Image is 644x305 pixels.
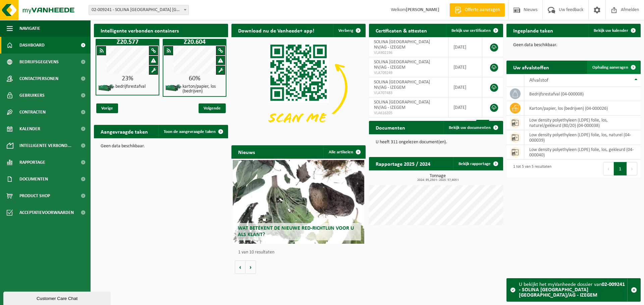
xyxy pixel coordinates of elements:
a: Bekijk uw certificaten [446,24,502,37]
a: Ophaling aanvragen [587,61,640,74]
span: Acceptatievoorwaarden [19,204,74,221]
span: Dashboard [19,37,45,54]
div: 23% [96,75,159,82]
img: HK-XZ-20-GN-01 [165,84,182,92]
span: Bekijk uw kalender [594,28,628,33]
span: Bedrijfsgegevens [19,54,59,70]
span: Kalender [19,121,40,137]
span: SOLINA [GEOGRAPHIC_DATA] NV/AG - IZEGEM [374,80,430,90]
span: Bekijk uw certificaten [451,28,491,33]
span: Contracten [19,104,46,121]
iframe: chat widget [3,290,112,305]
span: Documenten [19,171,48,187]
span: Verberg [338,28,353,33]
span: Volgende [199,103,226,113]
span: Offerte aanvragen [463,7,501,13]
p: 1 van 10 resultaten [238,250,362,255]
div: 1 tot 5 van 5 resultaten [510,161,551,176]
button: Volgende [246,260,256,274]
span: Vorige [96,103,118,113]
a: Wat betekent de nieuwe RED-richtlijn voor u als klant? [233,160,364,244]
a: Bekijk uw documenten [443,121,502,134]
span: Afvalstof [529,78,548,83]
h2: Documenten [369,121,412,134]
span: VLA616205 [374,110,443,116]
td: low density polyethyleen (LDPE) folie, los, gekleurd (04-000040) [524,145,641,160]
td: [DATE] [448,97,482,118]
h1: Z20.577 [97,39,158,46]
span: Rapportage [19,154,45,171]
img: HK-XZ-20-GN-01 [98,84,115,92]
h2: Uw afvalstoffen [506,61,556,74]
button: Verberg [333,24,365,37]
button: Vorige [235,260,246,274]
span: Wat betekent de nieuwe RED-richtlijn voor u als klant? [238,226,354,237]
span: Intelligente verbond... [19,137,71,154]
td: bedrijfsrestafval (04-000008) [524,87,641,101]
span: VLA707483 [374,90,443,96]
h2: Ingeplande taken [506,24,560,37]
a: Offerte aanvragen [449,3,505,17]
h2: Rapportage 2025 / 2024 [369,157,437,170]
span: SOLINA [GEOGRAPHIC_DATA] NV/AG - IZEGEM [374,100,430,110]
td: karton/papier, los (bedrijven) (04-000026) [524,101,641,116]
td: low density polyethyleen (LDPE) folie, los, naturel (04-000039) [524,130,641,145]
h2: Nieuws [231,145,262,158]
td: low density polyethyleen (LDPE) folie, los, naturel/gekleurd (80/20) (04-000038) [524,116,641,130]
h2: Intelligente verbonden containers [94,24,228,37]
h4: karton/papier, los (bedrijven) [182,84,223,94]
td: [DATE] [448,77,482,97]
a: Toon de aangevraagde taken [158,125,227,138]
a: Bekijk uw kalender [588,24,640,37]
span: 02-009241 - SOLINA BELGIUM NV/AG - IZEGEM [89,5,189,15]
a: Bekijk rapportage [453,157,502,170]
button: 1 [614,162,627,175]
span: 2024: 95,250 t - 2025: 57,605 t [372,178,503,182]
h4: bedrijfsrestafval [115,84,146,89]
h2: Download nu de Vanheede+ app! [231,24,321,37]
span: SOLINA [GEOGRAPHIC_DATA] NV/AG - IZEGEM [374,40,430,50]
span: Gebruikers [19,87,45,104]
h2: Aangevraagde taken [94,125,155,138]
span: Product Shop [19,187,50,204]
img: Download de VHEPlus App [231,37,366,138]
p: U heeft 311 ongelezen document(en). [376,140,496,145]
span: Toon de aangevraagde taken [164,130,216,134]
div: U bekijkt het myVanheede dossier van [519,279,627,301]
p: Geen data beschikbaar. [513,43,634,48]
h2: Certificaten & attesten [369,24,434,37]
button: Next [627,162,637,175]
p: Geen data beschikbaar. [101,144,221,149]
span: Contactpersonen [19,70,58,87]
td: [DATE] [448,57,482,77]
span: SOLINA [GEOGRAPHIC_DATA] NV/AG - IZEGEM [374,60,430,70]
span: VLA902196 [374,50,443,56]
div: 60% [163,75,226,82]
span: Bekijk uw documenten [449,126,491,130]
strong: 02-009241 - SOLINA [GEOGRAPHIC_DATA] [GEOGRAPHIC_DATA]/AG - IZEGEM [519,282,625,298]
a: Alle artikelen [323,145,365,159]
td: [DATE] [448,37,482,57]
h1: Z20.604 [164,39,225,46]
h3: Tonnage [372,174,503,182]
span: VLA709249 [374,70,443,76]
span: Ophaling aanvragen [592,65,628,70]
span: Navigatie [19,20,40,37]
button: Previous [603,162,614,175]
span: 02-009241 - SOLINA BELGIUM NV/AG - IZEGEM [89,5,189,15]
strong: [PERSON_NAME] [406,7,439,12]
